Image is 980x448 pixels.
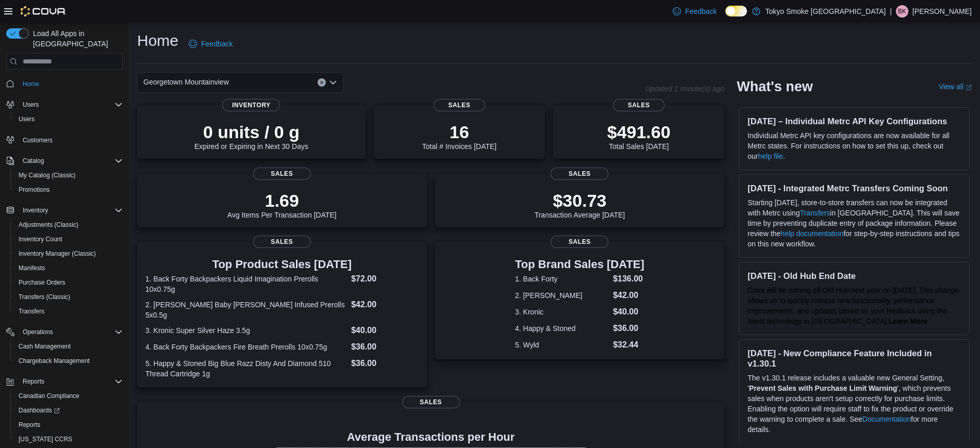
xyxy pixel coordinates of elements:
button: Catalog [2,154,127,168]
span: Inventory Count [14,233,123,245]
dt: 5. Happy & Stoned Big Blue Razz Disty And Diamond 510 Thread Cartridge 1g [145,358,347,379]
button: Inventory Count [10,232,127,246]
button: Operations [19,326,57,338]
p: 1.69 [227,190,337,211]
span: Purchase Orders [19,278,65,287]
span: Purchase Orders [14,276,123,289]
span: Reports [23,377,44,386]
span: Sales [253,236,311,248]
dd: $36.00 [351,357,418,370]
span: Georgetown Mountainview [143,76,229,88]
span: Reports [19,375,123,388]
a: Customers [19,134,57,146]
span: Dashboards [14,404,123,417]
h3: [DATE] – Individual Metrc API Key Configurations [748,116,961,126]
span: BK [898,5,906,18]
button: Inventory [19,204,52,217]
a: Documentation [862,415,911,423]
h1: Home [137,30,178,51]
a: Inventory Manager (Classic) [14,247,100,260]
span: Sales [551,236,608,248]
a: Canadian Compliance [14,390,84,402]
span: Cash Management [19,342,71,351]
a: Home [19,78,43,90]
dt: 5. Wyld [515,340,609,350]
dd: $40.00 [351,324,418,337]
strong: Learn More [889,317,927,325]
dt: 2. [PERSON_NAME] [515,290,609,301]
button: Home [2,76,127,91]
button: Operations [2,325,127,339]
a: Transfers [800,209,830,217]
dt: 3. Kronic [515,307,609,317]
dd: $42.00 [613,289,644,302]
a: View allExternal link [939,82,972,91]
span: Manifests [14,262,123,274]
span: Dashboards [19,406,60,414]
span: Operations [19,326,123,338]
span: Transfers [14,305,123,318]
div: Avg Items Per Transaction [DATE] [227,190,337,219]
button: Chargeback Management [10,354,127,368]
a: Dashboards [10,403,127,418]
button: Customers [2,132,127,147]
button: Reports [2,374,127,389]
span: Transfers [19,307,44,316]
span: Customers [19,134,123,146]
div: Expired or Expiring in Next 30 Days [194,122,308,151]
dd: $136.00 [613,273,644,285]
div: Total # Invoices [DATE] [422,122,496,151]
span: Inventory Manager (Classic) [14,247,123,260]
span: Feedback [685,6,717,16]
span: My Catalog (Classic) [19,171,76,179]
img: Cova [21,6,67,16]
span: Washington CCRS [14,433,123,445]
span: Manifests [19,264,45,272]
dt: 3. Kronic Super Silver Haze 3.5g [145,325,347,336]
span: Sales [613,99,665,111]
span: Adjustments (Classic) [19,221,78,229]
span: Canadian Compliance [19,392,79,400]
button: My Catalog (Classic) [10,168,127,182]
h3: Top Brand Sales [DATE] [515,258,644,271]
span: Users [23,101,39,109]
dt: 2. [PERSON_NAME] Baby [PERSON_NAME] Infused Prerolls 5x0.5g [145,300,347,320]
span: Chargeback Management [14,355,123,367]
strong: Prevent Sales with Purchase Limit Warning [749,384,897,392]
span: [US_STATE] CCRS [19,435,72,443]
div: Transaction Average [DATE] [535,190,625,219]
a: help file [758,152,783,160]
a: Reports [14,419,44,431]
h3: Top Product Sales [DATE] [145,258,419,271]
p: Updated 1 minute(s) ago [645,85,724,93]
a: Users [14,113,39,125]
a: Dashboards [14,404,64,417]
p: Tokyo Smoke [GEOGRAPHIC_DATA] [766,5,886,18]
span: Users [19,115,35,123]
span: Transfers (Classic) [19,293,70,301]
span: Sales [434,99,485,111]
p: Starting [DATE], store-to-store transfers can now be integrated with Metrc using in [GEOGRAPHIC_D... [748,197,961,249]
a: Cash Management [14,340,75,353]
span: Chargeback Management [19,357,90,365]
span: Sales [551,168,608,180]
button: Reports [19,375,48,388]
a: Feedback [669,1,721,22]
span: Home [19,77,123,90]
button: Transfers [10,304,127,319]
span: Reports [14,419,123,431]
p: [PERSON_NAME] [912,5,972,18]
p: | [890,5,892,18]
dt: 1. Back Forty Backpackers Liquid Imagination Prerolls 10x0.75g [145,274,347,294]
button: Manifests [10,261,127,275]
span: Sales [253,168,311,180]
p: 16 [422,122,496,142]
dt: 4. Happy & Stoned [515,323,609,334]
input: Dark Mode [725,6,747,16]
span: Promotions [14,184,123,196]
h3: [DATE] - Old Hub End Date [748,271,961,281]
a: Manifests [14,262,49,274]
button: Adjustments (Classic) [10,218,127,232]
span: Catalog [19,155,123,167]
button: Users [10,112,127,126]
